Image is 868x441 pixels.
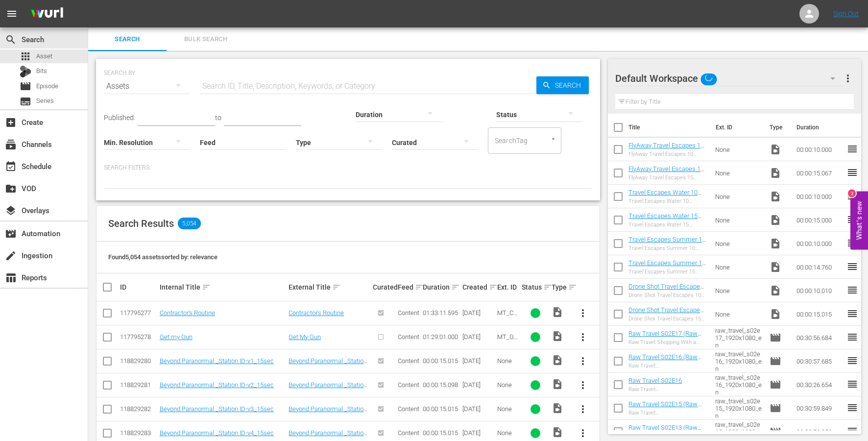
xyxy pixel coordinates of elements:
span: Video [770,285,781,296]
span: sort [332,283,341,292]
span: Bulk Search [172,34,239,45]
span: to [215,114,221,122]
div: [DATE] [462,429,494,437]
div: Bits [20,66,31,77]
div: 117795278 [120,333,157,341]
a: Travel Escapes Summer 15 Seconds [628,259,706,274]
a: Travel Escapes Water 15 Seconds [628,212,701,227]
div: Status [522,281,549,293]
span: Content [398,333,419,341]
td: 00:00:10.000 [793,138,846,161]
span: Overlays [5,205,17,217]
div: 117795277 [120,309,157,317]
span: reorder [846,402,858,414]
td: None [711,208,766,232]
div: FlyAway Travel Escapes 15 Seconds [628,174,707,181]
a: Raw Travel S02E15 (Raw Travel S02E15 (VARIANT)) [628,400,701,415]
button: Open [549,134,558,144]
td: 00:00:15.000 [793,208,846,232]
a: Raw Travel S02E17 (Raw Travel S02E17 (VARIANT)) [628,330,701,344]
div: Duration [423,281,459,293]
div: Internal Title [160,281,286,293]
span: Video [770,238,781,249]
td: None [711,232,766,255]
span: reorder [846,190,858,202]
td: raw_travel_s02e17_1920x1080_en [711,326,766,349]
span: reorder [846,214,858,225]
div: Drone Shot Travel Escapes 15 Seconds [628,316,707,322]
div: Raw Travel: Shopping With a Purpose [628,339,707,345]
div: Type [552,281,568,293]
div: Raw Travel: [GEOGRAPHIC_DATA] [628,386,707,392]
a: Drone Shot Travel Escapes 10 Seconds [628,283,704,297]
div: None [497,357,519,365]
a: Beyond Paranormal _Station ID-v3_15sec [289,405,367,420]
span: reorder [846,308,858,319]
button: more_vert [571,349,595,373]
span: reorder [846,261,858,272]
div: [DATE] [462,357,494,365]
span: more_vert [577,403,589,415]
span: Video [552,330,563,342]
span: sort [568,283,577,292]
span: Episode [770,332,781,343]
div: None [497,405,519,413]
div: Drone Shot Travel Escapes 10 Seconds [628,292,707,298]
div: Curated [373,283,395,291]
span: Reports [5,272,17,284]
span: Episode [770,426,781,438]
span: Episode [20,80,31,92]
th: Ext. ID [710,114,764,141]
span: Video [770,308,781,320]
span: sort [489,283,498,292]
div: Travel Escapes Summer 15 Seconds [628,269,707,275]
span: sort [415,283,424,292]
div: [DATE] [462,381,494,389]
span: reorder [846,378,858,390]
span: Content [398,357,419,365]
span: Video [770,167,781,179]
span: Content [398,309,419,317]
div: [DATE] [462,333,494,341]
span: Published: [104,114,135,122]
div: 00:00:15.015 [423,429,459,437]
span: Asset [20,50,31,62]
span: Series [36,96,54,106]
td: None [711,138,766,161]
td: raw_travel_s02e15_1920x1080_en [711,396,766,420]
a: Beyond Paranormal _Station ID-v4_15sec [160,429,274,437]
p: Search Filters: [104,164,592,172]
td: 00:00:10.010 [793,279,846,302]
span: Episode [770,355,781,367]
div: [DATE] [462,309,494,317]
span: more_vert [577,331,589,343]
td: 00:00:15.067 [793,161,846,185]
span: reorder [846,167,858,178]
span: Video [770,214,781,226]
span: more_vert [577,355,589,367]
div: 00:00:15.015 [423,405,459,413]
a: Contractor's Routine [289,309,344,317]
span: Found 5,054 assets sorted by: relevance [108,253,217,261]
img: ans4CAIJ8jUAAAAAAAAAAAAAAAAAAAAAAAAgQb4GAAAAAAAAAAAAAAAAAAAAAAAAJMjXAAAAAAAAAAAAAAAAAAAAAAAAgAT5G... [24,2,71,25]
span: Asset [36,51,52,61]
span: MT_GetMyGun_FILM [497,333,519,355]
a: Get my Gun [160,333,193,341]
span: more_vert [577,427,589,439]
a: Travel Escapes Summer 10 Seconds [628,236,706,250]
td: 00:30:56.684 [793,326,846,349]
div: 01:33:11.595 [423,309,459,317]
a: Get My Gun [289,333,321,341]
span: sort [202,283,211,292]
td: 00:00:15.015 [793,302,846,326]
div: Ext. ID [497,283,519,291]
span: Search [5,34,17,46]
span: Bits [36,66,47,76]
div: FlyAway Travel Escapes 10 Seconds [628,151,707,157]
button: Open Feedback Widget [850,192,868,250]
a: Beyond Paranormal _Station ID-v1_15sec [289,357,367,372]
span: sort [451,283,460,292]
div: Default Workspace [615,65,844,92]
span: Schedule [5,161,17,172]
span: Episode [36,81,58,91]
